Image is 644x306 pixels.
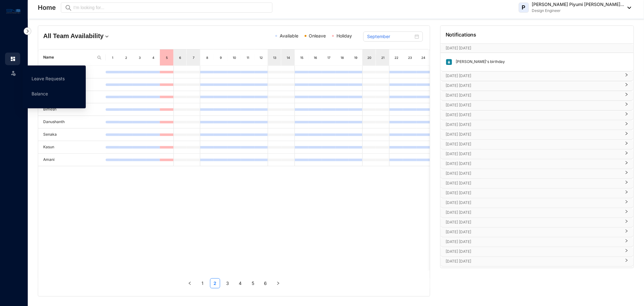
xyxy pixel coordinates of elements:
div: 22 [394,54,399,61]
p: [DATE] [DATE] [446,239,621,245]
p: [DATE] [DATE] [446,45,616,51]
p: [DATE] [DATE] [446,82,621,89]
div: [DATE] [DATE] [441,130,634,139]
p: Notifications [446,31,477,38]
a: Leave Requests [32,76,65,81]
span: right [625,173,629,174]
span: left [188,281,192,285]
li: 6 [261,278,271,288]
img: birthday.63217d55a54455b51415ef6ca9a78895.svg [446,59,453,65]
div: 23 [407,54,413,61]
td: Kasun [38,141,106,154]
div: 18 [340,54,345,61]
div: 7 [191,54,196,61]
div: 2 [124,54,129,61]
span: right [625,163,629,165]
p: [DATE] [DATE] [446,92,621,99]
p: Design Engineer [532,8,624,14]
div: [DATE] [DATE] [441,140,634,149]
div: [DATE] [DATE] [441,169,634,178]
img: logo [6,8,20,15]
li: 1 [197,278,208,288]
p: [DATE] [DATE] [446,229,621,235]
div: 13 [272,54,277,61]
img: dropdown-black.8e83cc76930a90b1a4fdb6d089b7bf3a.svg [624,7,631,9]
div: 9 [218,54,224,61]
div: [DATE] [DATE] [441,237,634,247]
span: right [625,115,629,116]
a: 2 [210,279,220,288]
div: 16 [313,54,318,61]
p: [DATE] [DATE] [446,151,621,157]
div: 19 [353,54,359,61]
span: right [625,232,629,233]
p: Home [38,3,56,12]
p: [DATE] [DATE] [446,209,621,216]
span: right [625,251,629,252]
a: 6 [261,279,270,288]
div: [DATE] [DATE] [441,71,634,81]
div: 8 [205,54,210,61]
img: home.c6720e0a13eba0172344.svg [10,56,16,62]
p: [DATE] [DATE] [446,200,621,206]
li: Home [5,53,20,65]
div: 11 [245,54,251,61]
p: [DATE] [DATE] [446,248,621,255]
span: right [276,281,280,285]
div: [DATE] [DATE] [441,120,634,130]
span: right [625,193,629,194]
p: [DATE] [DATE] [446,112,621,118]
span: right [625,241,629,243]
div: [DATE] [DATE] [441,228,634,237]
div: 12 [259,54,264,61]
div: 10 [232,54,237,61]
p: [DATE] [DATE] [446,122,621,128]
p: [DATE] [DATE] [446,73,621,79]
p: [DATE] [DATE] [446,258,621,264]
div: [DATE] [DATE] [441,257,634,266]
span: right [625,124,629,126]
div: [DATE] [DATE] [441,101,634,110]
a: 5 [248,279,258,288]
p: [DATE] [DATE] [446,161,621,167]
img: nav-icon-right.af6afadce00d159da59955279c43614e.svg [24,27,31,35]
div: 5 [164,54,169,61]
input: I’m looking for... [73,4,269,11]
div: [DATE] [DATE] [441,198,634,208]
td: Senaka [38,128,106,141]
span: right [625,202,629,204]
div: 20 [367,54,372,61]
div: [DATE] [DATE] [441,81,634,91]
div: 6 [178,54,183,61]
img: leave-unselected.2934df6273408c3f84d9.svg [10,70,16,76]
div: [DATE] [DATE] [441,189,634,198]
span: right [625,105,629,106]
img: dropdown.780994ddfa97fca24b89f58b1de131fa.svg [104,33,110,40]
span: Holiday [337,33,352,38]
div: [DATE] [DATE] [441,159,634,169]
td: Amani [38,154,106,166]
div: [DATE] [DATE] [441,208,634,218]
p: [DATE] [DATE] [446,102,621,108]
span: Onleave [309,33,326,38]
span: P [522,5,526,10]
span: right [625,183,629,184]
p: [DATE] [DATE] [446,190,621,196]
a: 1 [198,279,207,288]
div: 15 [299,54,305,61]
li: Next Page [273,278,283,288]
div: 4 [151,54,156,61]
div: [DATE] [DATE] [441,110,634,120]
li: 5 [248,278,258,288]
div: 17 [326,54,332,61]
a: Balance [32,91,48,96]
span: right [625,144,629,145]
div: 21 [380,54,386,61]
td: Danushanth [38,116,106,128]
p: [DATE] [DATE] [446,141,621,147]
div: 1 [110,54,115,61]
span: right [625,261,629,262]
div: [DATE] [DATE] [441,218,634,227]
p: [DATE] [DATE] [446,170,621,177]
div: 14 [286,54,291,61]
